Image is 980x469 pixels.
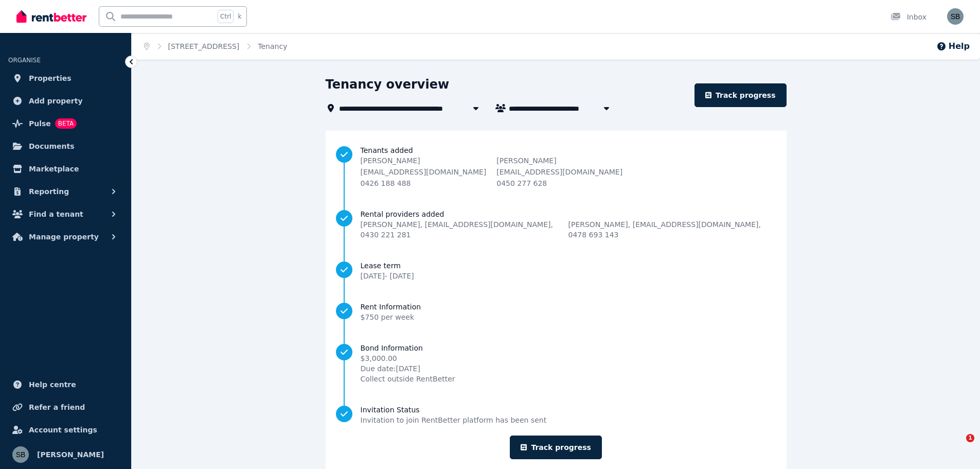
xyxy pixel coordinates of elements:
nav: Breadcrumb [132,33,299,60]
span: Lease term [361,260,414,271]
a: Add property [8,91,123,111]
a: Account settings [8,420,123,440]
span: 1 [966,434,974,442]
a: Marketplace [8,159,123,179]
img: RentBetter [16,9,86,24]
a: Help centre [8,374,123,395]
span: $3,000.00 [361,353,455,363]
span: [DATE] - [DATE] [361,272,414,280]
a: Documents [8,136,123,157]
span: [PERSON_NAME] [37,448,104,461]
span: Help centre [29,378,76,391]
span: Rent Information [361,302,421,312]
a: Track progress [510,436,602,459]
a: PulseBETA [8,113,123,134]
span: Invitation Status [361,405,547,415]
span: ORGANISE [8,57,41,64]
div: Inbox [890,12,926,22]
span: Documents [29,140,75,152]
span: Manage property [29,231,99,243]
span: [PERSON_NAME] , [EMAIL_ADDRESS][DOMAIN_NAME] , 0430 221 281 [361,219,568,240]
p: [EMAIL_ADDRESS][DOMAIN_NAME] [361,167,487,177]
span: Tenancy [258,41,287,51]
button: Reporting [8,181,123,202]
a: Track progress [694,83,787,107]
span: Invitation to join RentBetter platform has been sent [361,415,547,425]
span: Reporting [29,185,69,198]
p: [EMAIL_ADDRESS][DOMAIN_NAME] [496,167,622,177]
a: [STREET_ADDRESS] [168,42,240,50]
a: Tenants added[PERSON_NAME][EMAIL_ADDRESS][DOMAIN_NAME]0426 188 488[PERSON_NAME][EMAIL_ADDRESS][DO... [336,145,776,188]
a: Lease term[DATE]- [DATE] [336,260,776,281]
img: Sam Berrell [947,8,964,25]
span: Bond Information [361,343,455,353]
a: Refer a friend [8,397,123,418]
span: Find a tenant [29,208,83,220]
span: Properties [29,72,72,84]
button: Manage property [8,227,123,247]
a: Invitation StatusInvitation to join RentBetter platform has been sent [336,405,776,425]
span: Account settings [29,424,97,436]
span: Marketplace [29,163,79,175]
span: [PERSON_NAME] , [EMAIL_ADDRESS][DOMAIN_NAME] , 0478 693 143 [568,219,776,240]
a: Rent Information$750 per week [336,302,776,322]
nav: Progress [336,145,776,425]
span: Due date: [DATE] [361,363,455,374]
span: 0450 277 628 [496,179,547,187]
span: BETA [55,118,77,129]
span: k [238,12,241,21]
button: Find a tenant [8,204,123,224]
span: Rental providers added [361,209,776,219]
span: Pulse [29,117,51,130]
button: Help [936,40,970,53]
span: Collect outside RentBetter [361,374,455,384]
span: $750 per week [361,313,415,321]
span: Ctrl [218,10,234,23]
span: Add property [29,95,83,107]
a: Properties [8,68,123,89]
img: Sam Berrell [12,446,29,463]
p: [PERSON_NAME] [496,155,622,166]
h1: Tenancy overview [326,76,450,93]
span: Refer a friend [29,401,85,413]
a: Bond Information$3,000.00Due date:[DATE]Collect outside RentBetter [336,343,776,384]
span: 0426 188 488 [361,179,411,187]
a: Rental providers added[PERSON_NAME], [EMAIL_ADDRESS][DOMAIN_NAME], 0430 221 281[PERSON_NAME], [EM... [336,209,776,240]
span: Tenants added [361,145,759,155]
iframe: Intercom live chat [945,434,970,459]
p: [PERSON_NAME] [361,155,487,166]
